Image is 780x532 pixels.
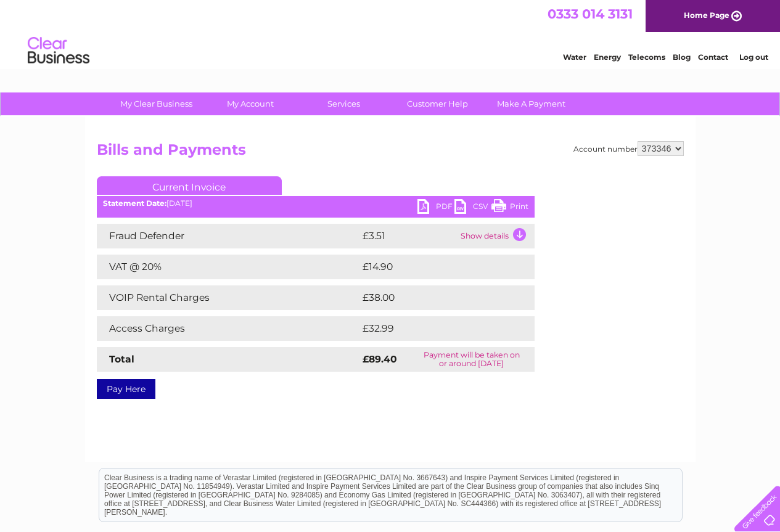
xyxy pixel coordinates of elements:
[458,224,535,248] td: Show details
[628,52,665,62] a: Telecoms
[97,316,359,341] td: Access Charges
[698,52,728,62] a: Contact
[359,255,509,279] td: £14.90
[199,92,301,115] a: My Account
[97,285,359,310] td: VOIP Rental Charges
[293,92,395,115] a: Services
[548,6,633,22] a: 0333 014 3131
[103,198,166,208] b: Statement Date:
[673,52,691,62] a: Blog
[97,224,359,248] td: Fraud Defender
[109,353,134,365] strong: Total
[363,353,397,365] strong: £89.40
[97,141,684,165] h2: Bills and Payments
[359,316,510,341] td: £32.99
[97,255,359,279] td: VAT @ 20%
[97,176,282,195] a: Current Invoice
[387,92,488,115] a: Customer Help
[417,199,454,217] a: PDF
[359,285,511,310] td: £38.00
[594,52,621,62] a: Energy
[97,379,155,399] a: Pay Here
[739,52,768,62] a: Log out
[97,199,535,208] div: [DATE]
[491,199,528,217] a: Print
[359,224,458,248] td: £3.51
[27,32,90,70] img: logo.png
[99,7,682,60] div: Clear Business is a trading name of Verastar Limited (registered in [GEOGRAPHIC_DATA] No. 3667643...
[454,199,491,217] a: CSV
[480,92,582,115] a: Make A Payment
[573,141,684,156] div: Account number
[105,92,207,115] a: My Clear Business
[563,52,586,62] a: Water
[409,347,534,372] td: Payment will be taken on or around [DATE]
